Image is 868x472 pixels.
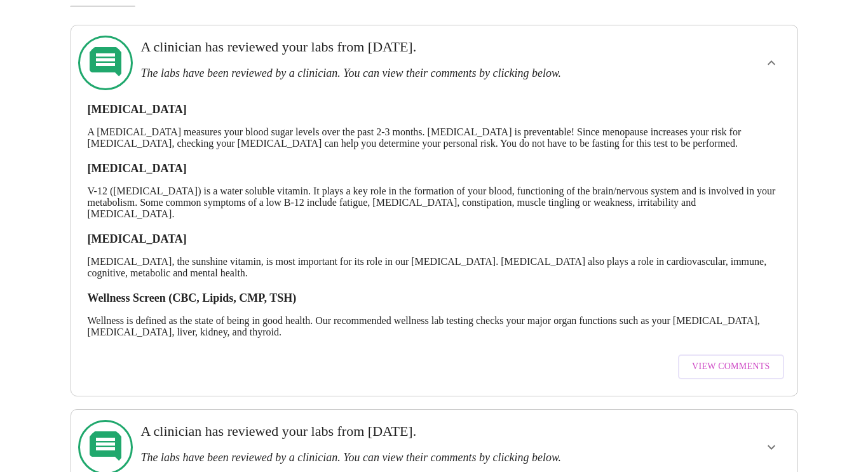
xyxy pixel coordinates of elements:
h3: [MEDICAL_DATA] [88,162,781,175]
a: View Comments [675,348,787,386]
p: V-12 ([MEDICAL_DATA]) is a water soluble vitamin. It plays a key role in the formation of your bl... [88,185,781,220]
button: View Comments [678,354,783,379]
p: A [MEDICAL_DATA] measures your blood sugar levels over the past 2-3 months. [MEDICAL_DATA] is pre... [88,126,781,149]
span: View Comments [692,359,770,375]
h3: [MEDICAL_DATA] [88,233,781,246]
h3: A clinician has reviewed your labs from [DATE]. [140,39,657,55]
h3: The labs have been reviewed by a clinician. You can view their comments by clicking below. [140,67,657,80]
button: show more [756,432,787,462]
p: Wellness is defined as the state of being in good health. Our recommended wellness lab testing ch... [88,315,781,338]
button: show more [756,48,787,78]
p: [MEDICAL_DATA], the sunshine vitamin, is most important for its role in our [MEDICAL_DATA]. [MEDI... [88,256,781,279]
h3: The labs have been reviewed by a clinician. You can view their comments by clicking below. [140,451,657,464]
h3: Wellness Screen (CBC, Lipids, CMP, TSH) [88,292,781,305]
h3: A clinician has reviewed your labs from [DATE]. [140,423,657,440]
h3: [MEDICAL_DATA] [88,103,781,116]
